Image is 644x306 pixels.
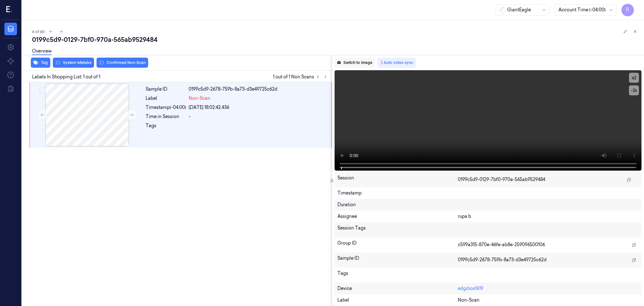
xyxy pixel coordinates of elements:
[458,213,639,220] div: rupa b
[146,95,186,102] div: Label
[337,270,458,280] div: Tags
[146,86,186,93] div: Sample ID
[337,240,458,250] div: Group ID
[97,58,148,68] button: Confirmed Non-Scan
[189,104,328,111] div: [DATE] 18:02:42.436
[32,48,52,55] a: Overview
[189,113,328,120] div: -
[337,201,639,208] div: Duration
[337,285,458,292] div: Device
[31,58,50,68] button: Tag
[337,175,458,185] div: Session
[32,35,639,44] div: 0199c5d9-0129-7bf0-970a-565ab9529484
[337,225,458,235] div: Session Tags
[377,58,416,68] button: Auto video sync
[458,176,545,183] span: 0199c5d9-0129-7bf0-970a-565ab9529484
[189,86,328,93] div: 0199c5d9-2678-759b-8a73-d3e49725c62d
[458,241,545,248] span: c599a315-870e-46fe-ab8e-259096500106
[32,29,45,34] span: 6 of 60
[337,255,458,265] div: Sample ID
[621,4,634,16] button: R
[337,213,458,220] div: Assignee
[32,74,100,80] span: Labels In Shopping List: 1 out of 1
[458,257,547,263] span: 0199c5d9-2678-759b-8a73-d3e49725c62d
[458,285,639,292] div: edgibox1619
[629,85,639,95] button: -2s
[337,297,458,303] div: Label
[273,73,329,81] span: 1 out of 1 Non Scans
[629,73,639,83] button: x2
[189,95,210,102] span: Non-Scan
[458,297,480,303] span: Non-Scan
[146,104,186,111] div: Timestamp (-04:00)
[146,113,186,120] div: Time in Session
[39,88,46,94] button: Select row
[335,58,375,68] button: Switch to image
[337,190,639,196] div: Timestamp
[146,122,186,133] div: Tags
[53,58,94,68] button: System Mistake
